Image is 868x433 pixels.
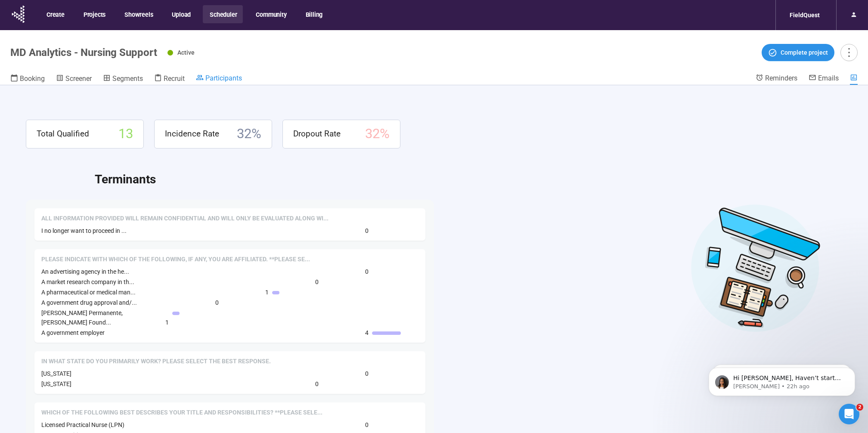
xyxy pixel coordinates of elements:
span: Participants [205,74,242,82]
span: Licensed Practical Nurse (LPN) [41,421,124,428]
a: Recruit [154,74,185,85]
span: Complete project [781,48,828,57]
iframe: Intercom live chat [839,404,859,424]
span: All information provided will remain confidential and will only be evaluated along with the opini... [41,214,329,223]
span: Incidence Rate [165,127,219,140]
span: 13 [118,124,133,145]
span: 1 [265,288,269,297]
span: Please indicate with which of the following, if any, you are affiliated. **Please select all that... [41,255,310,264]
a: Segments [103,74,143,85]
a: Booking [10,74,45,85]
span: I no longer want to proceed in ... [41,227,127,234]
iframe: Intercom notifications message [696,349,868,410]
button: Complete project [762,44,834,61]
span: Active [177,49,195,56]
span: 0 [365,369,369,378]
a: Reminders [756,74,797,84]
span: 1 [165,318,169,327]
span: 0 [365,267,369,276]
span: 2 [856,404,863,411]
span: A market research company in th... [41,278,134,285]
span: more [843,46,855,58]
button: Showreels [118,5,159,23]
span: A pharmaceutical or medical man... [41,289,136,296]
button: Scheduler [203,5,243,23]
span: 32 % [365,124,390,145]
button: Upload [165,5,197,23]
img: Desktop work notes [691,203,821,333]
span: 0 [215,298,219,307]
button: more [840,44,858,61]
span: A government employer [41,329,105,336]
span: Emails [818,74,839,82]
span: 32 % [237,124,261,145]
span: Reminders [765,74,797,82]
span: An advertising agency in the he... [41,268,129,275]
span: [PERSON_NAME] Permanente, [PERSON_NAME] Found... [41,309,123,326]
span: A government drug approval and/... [41,299,137,306]
h1: MD Analytics - Nursing Support [10,46,157,59]
a: Emails [809,74,839,84]
div: FieldQuest [784,7,825,23]
span: [US_STATE] [41,380,71,387]
span: Segments [112,74,143,83]
span: 0 [365,226,369,235]
span: [US_STATE] [41,370,71,377]
span: 0 [365,420,369,430]
span: Total Qualified [37,127,89,140]
h2: Terminants [95,170,842,189]
span: Screener [65,74,92,83]
button: Community [249,5,292,23]
span: Dropout Rate [293,127,341,140]
span: 0 [315,379,319,389]
button: Create [40,5,71,23]
a: Screener [56,74,92,85]
span: 0 [315,277,319,287]
span: Booking [20,74,45,83]
button: Projects [77,5,112,23]
span: 4 [365,328,369,337]
span: Recruit [164,74,185,83]
span: In what state do you primarily work? Please select the best response. [41,357,271,366]
span: Which of the following best describes your title and responsibilities? **Please select one** [41,408,322,417]
a: Participants [196,74,242,84]
button: Billing [299,5,329,23]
